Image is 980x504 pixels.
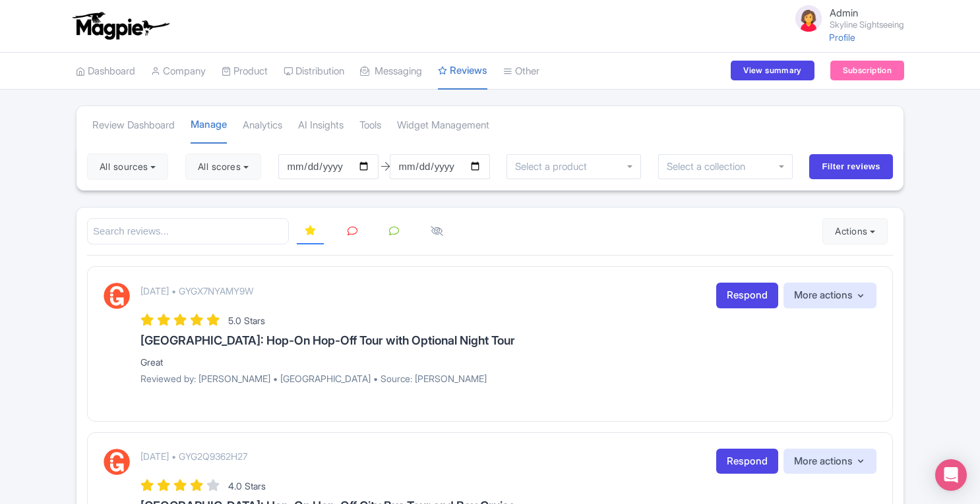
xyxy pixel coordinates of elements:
a: Reviews [438,53,487,90]
a: Respond [716,449,778,474]
a: Review Dashboard [92,107,175,144]
button: Actions [822,218,888,244]
button: All scores [185,154,261,180]
input: Filter reviews [809,154,893,179]
a: Profile [829,32,855,43]
a: Admin Skyline Sightseeing [785,3,904,34]
p: [DATE] • GYGX7NYAMY9W [140,284,253,298]
a: Respond [716,283,778,308]
span: 5.0 Stars [228,315,265,326]
a: Manage [191,107,227,144]
a: Messaging [360,53,422,90]
h3: [GEOGRAPHIC_DATA]: Hop-On Hop-Off Tour with Optional Night Tour [140,334,876,347]
img: avatar_key_member-9c1dde93af8b07d7383eb8b5fb890c87.png [793,3,824,34]
a: Tools [359,107,381,144]
a: Analytics [243,107,282,144]
a: AI Insights [298,107,344,144]
small: Skyline Sightseeing [830,20,904,29]
a: Other [503,53,539,90]
p: [DATE] • GYG2Q9362H27 [140,449,247,463]
img: GetYourGuide Logo [104,449,130,475]
button: More actions [783,449,876,474]
span: 4.0 Stars [228,480,266,491]
a: Dashboard [76,53,135,90]
a: Product [222,53,268,90]
img: GetYourGuide Logo [104,283,130,309]
input: Search reviews... [87,218,289,245]
div: Open Intercom Messenger [935,459,967,491]
button: More actions [783,283,876,308]
a: Distribution [284,53,344,90]
a: View summary [731,61,814,80]
a: Widget Management [397,107,489,144]
img: logo-ab69f6fb50320c5b225c76a69d11143b.png [69,11,171,40]
input: Select a product [515,161,594,173]
p: Reviewed by: [PERSON_NAME] • [GEOGRAPHIC_DATA] • Source: [PERSON_NAME] [140,372,876,385]
input: Select a collection [667,161,754,173]
a: Subscription [830,61,904,80]
a: Company [151,53,206,90]
div: Great [140,355,876,369]
button: All sources [87,154,168,180]
span: Admin [830,7,858,19]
